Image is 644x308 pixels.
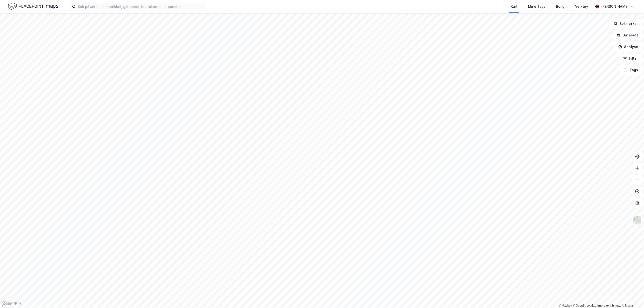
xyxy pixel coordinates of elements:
[8,2,58,11] img: logo.f888ab2527a4732fd821a326f86c7f29.svg
[620,65,642,75] button: Tags
[620,285,644,308] iframe: Chat Widget
[575,4,588,9] div: Verktøy
[619,54,642,63] button: Filter
[613,30,642,40] button: Datasett
[573,304,596,307] a: OpenStreetMap
[559,304,572,307] a: Mapbox
[614,42,642,52] button: Analyse
[633,216,642,225] img: Z
[511,4,517,9] div: Kart
[601,4,629,9] div: [PERSON_NAME]
[76,3,205,10] input: Søk på adresse, matrikkel, gårdeiere, leietakere eller personer
[528,4,545,9] div: Mine Tags
[597,304,621,307] a: Improve this map
[556,4,564,9] div: Bolig
[610,19,642,28] button: Bokmerker
[1,301,23,307] a: Mapbox homepage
